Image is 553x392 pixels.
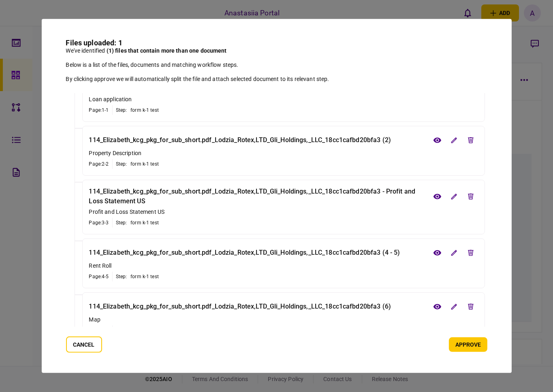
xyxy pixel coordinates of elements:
div: Page: 4-5 [89,273,109,280]
div: By clicking approve we will automatically split the file and attach selected document to its rele... [66,75,487,83]
div: Page: 6-6 [89,327,109,334]
button: view file [430,245,445,260]
span: (1) files that contain more than one document [107,47,227,54]
div: step : [116,219,127,226]
div: Page: 1-1 [89,107,109,114]
button: edit file [447,189,461,204]
div: form k-1 test [130,160,159,168]
div: We've identified [66,47,487,55]
div: form k-1 test [130,273,159,280]
div: step : [116,160,127,168]
div: form k-1 test [130,327,159,334]
div: Below is a list of the files, documents and matching workflow steps. [66,61,487,69]
button: view file [430,189,445,204]
li: Profit and Loss Statement US [82,180,485,234]
div: step : [116,327,127,334]
section: Map [89,315,478,324]
div: step : [116,273,127,280]
button: view file [430,299,445,314]
div: form k-1 test [130,107,159,114]
button: edit file [463,245,478,260]
button: edit file [463,189,478,204]
section: Rent Roll [89,262,478,270]
div: 114_Elizabeth_kcg_pkg_for_sub_short.pdf_Lodzia_Rotex,LTD_Gli_Holdings,_LLC_18cc1cafbd20bfa3 (6) [89,299,391,314]
button: edit file [447,245,461,260]
div: 114_Elizabeth_kcg_pkg_for_sub_short.pdf_Lodzia_Rotex,LTD_Gli_Holdings,_LLC_18cc1cafbd20bfa3 - Pro... [89,187,430,206]
button: Cancel [66,337,102,353]
div: 114_Elizabeth_kcg_pkg_for_sub_short.pdf_Lodzia_Rotex,LTD_Gli_Holdings,_LLC_18cc1cafbd20bfa3 - Loa... [89,74,430,94]
h3: Files uploaded: 1 [66,39,487,47]
li: Loan application [82,67,485,122]
div: step : [116,107,127,114]
div: Page: 2-2 [89,160,109,168]
button: edit file [463,133,478,147]
section: Property Description [89,149,478,158]
button: edit file [447,133,461,147]
div: 114_Elizabeth_kcg_pkg_for_sub_short.pdf_Lodzia_Rotex,LTD_Gli_Holdings,_LLC_18cc1cafbd20bfa3 (2) [89,133,391,147]
button: edit file [463,299,478,314]
button: approve [449,337,487,352]
div: Page: 3-3 [89,219,109,226]
button: edit file [447,299,461,314]
div: 114_Elizabeth_kcg_pkg_for_sub_short.pdf_Lodzia_Rotex,LTD_Gli_Holdings,_LLC_18cc1cafbd20bfa3 (4 - 5) [89,245,400,260]
div: form k-1 test [130,219,159,226]
button: view file [430,133,445,147]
